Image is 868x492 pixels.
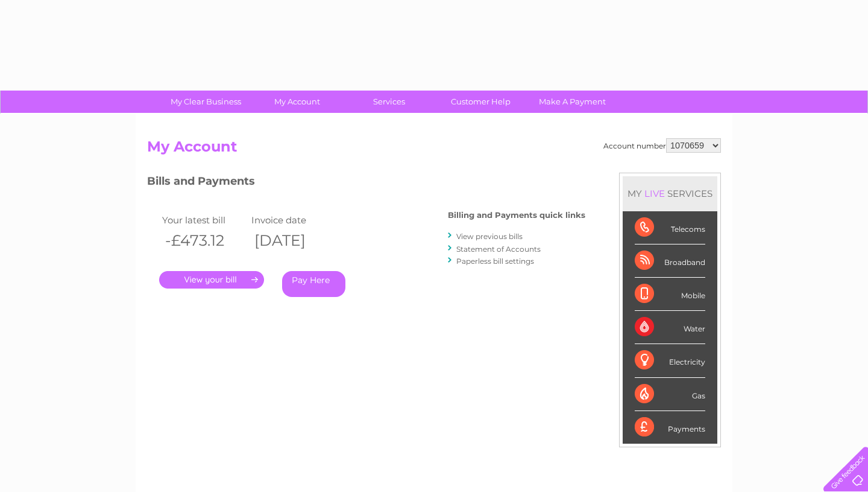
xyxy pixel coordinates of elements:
h4: Billing and Payments quick links [448,211,585,220]
div: Telecoms [635,211,705,244]
th: [DATE] [248,228,338,253]
a: Statement of Accounts [456,244,541,254]
div: Broadband [635,244,705,278]
h3: Bills and Payments [147,173,585,194]
td: Your latest bill [159,212,248,228]
td: Invoice date [248,212,338,228]
div: LIVE [642,188,667,199]
a: My Clear Business [156,91,256,113]
a: My Account [248,91,347,113]
a: Services [339,91,439,113]
div: Payments [635,411,705,444]
a: . [159,271,264,289]
div: Gas [635,378,705,411]
th: -£473.12 [159,228,248,253]
a: Customer Help [431,91,530,113]
a: Make A Payment [523,91,622,113]
a: View previous bills [456,232,523,241]
div: MY SERVICES [623,176,717,211]
h2: My Account [147,138,721,161]
div: Electricity [635,344,705,377]
div: Mobile [635,278,705,311]
div: Account number [603,138,721,153]
a: Pay Here [282,271,345,297]
a: Paperless bill settings [456,257,534,266]
div: Water [635,311,705,344]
